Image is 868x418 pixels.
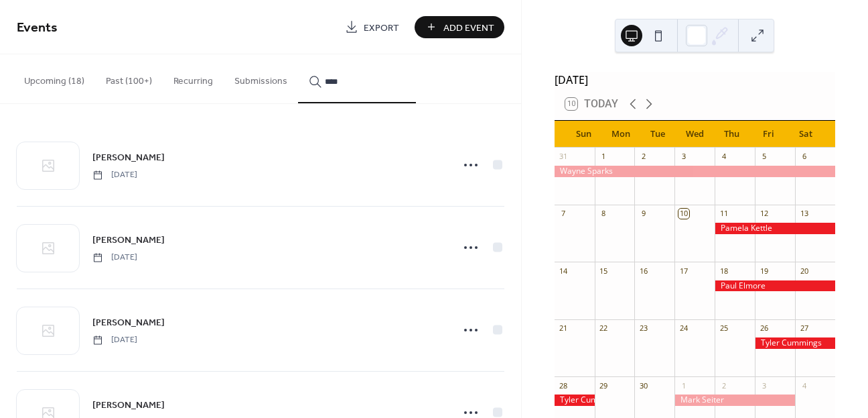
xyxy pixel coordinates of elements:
div: 9 [638,209,648,219]
a: [PERSON_NAME] [92,232,165,248]
div: [DATE] [555,72,835,88]
div: 2 [638,152,648,162]
span: [PERSON_NAME] [92,233,165,248]
div: 13 [799,209,809,219]
div: Tyler Cummings [555,395,595,406]
div: 24 [678,323,689,333]
span: [PERSON_NAME] [92,399,165,413]
div: Mon [602,121,639,148]
div: Sat [788,121,824,148]
div: 4 [799,380,809,390]
div: Wayne Sparks [555,166,835,177]
div: 15 [599,266,609,276]
div: Sun [565,121,602,148]
span: [DATE] [92,169,137,181]
div: 22 [599,323,609,333]
div: Mark Seiter [674,395,795,406]
span: [DATE] [92,334,137,346]
div: 27 [799,323,809,333]
div: 20 [799,266,809,276]
span: [PERSON_NAME] [92,151,165,165]
a: [PERSON_NAME] [92,397,165,413]
div: Thu [713,121,750,148]
div: 21 [559,323,569,333]
span: [PERSON_NAME] [92,316,165,330]
div: 26 [759,323,769,333]
div: 2 [719,380,729,390]
span: [DATE] [92,252,137,264]
div: 18 [719,266,729,276]
button: Upcoming (18) [13,54,95,102]
div: 12 [759,209,769,219]
div: 10 [678,209,689,219]
div: 16 [638,266,648,276]
button: Recurring [163,54,224,102]
a: [PERSON_NAME] [92,315,165,330]
div: 4 [719,152,729,162]
div: 3 [678,152,689,162]
div: 8 [599,209,609,219]
button: Add Event [415,16,504,38]
button: Submissions [224,54,298,102]
div: 6 [799,152,809,162]
div: 28 [559,380,569,390]
div: 29 [599,380,609,390]
span: Events [17,15,58,41]
div: 17 [678,266,689,276]
a: [PERSON_NAME] [92,150,165,165]
div: 23 [638,323,648,333]
div: 1 [599,152,609,162]
div: 14 [559,266,569,276]
div: Pamela Kettle [715,223,835,234]
div: 3 [759,380,769,390]
div: 11 [719,209,729,219]
div: 1 [678,380,689,390]
div: 7 [559,209,569,219]
span: Add Event [443,21,494,35]
div: Tue [639,121,676,148]
div: 19 [759,266,769,276]
div: Wed [676,121,713,148]
a: Export [335,16,409,38]
div: 31 [559,152,569,162]
div: Tyler Cummings [755,337,835,349]
div: Fri [750,121,787,148]
div: 5 [759,152,769,162]
div: 25 [719,323,729,333]
span: Export [364,21,399,35]
button: Past (100+) [95,54,163,102]
div: 30 [638,380,648,390]
div: Paul Elmore [715,280,835,292]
